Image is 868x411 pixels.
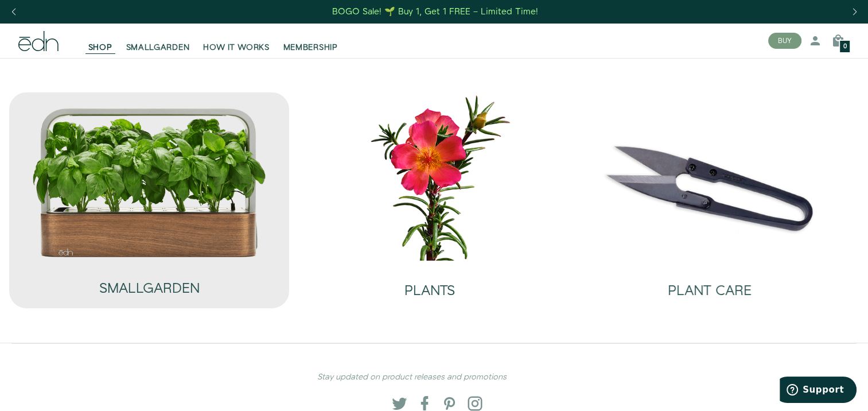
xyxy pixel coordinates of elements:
iframe: Opens a widget where you can find more information [780,377,857,405]
a: SHOP [81,28,119,53]
em: Stay updated on product releases and promotions [317,371,507,383]
a: BOGO Sale! 🌱 Buy 1, Get 1 FREE – Limited Time! [331,3,539,21]
span: MEMBERSHIP [283,42,338,53]
a: PLANT CARE [579,261,840,308]
div: BOGO Sale! 🌱 Buy 1, Get 1 FREE – Limited Time! [332,6,538,18]
a: MEMBERSHIP [277,28,345,53]
span: HOW IT WORKS [203,42,269,53]
h2: PLANTS [404,284,454,298]
a: SMALLGARDEN [119,28,197,53]
button: BUY [768,33,801,49]
h2: SMALLGARDEN [99,281,200,296]
span: 0 [843,44,847,50]
a: PLANTS [298,261,560,308]
a: HOW IT WORKS [196,28,276,53]
h2: PLANT CARE [668,284,752,298]
span: SMALLGARDEN [126,42,190,53]
a: SMALLGARDEN [32,258,267,305]
span: SHOP [88,42,112,53]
